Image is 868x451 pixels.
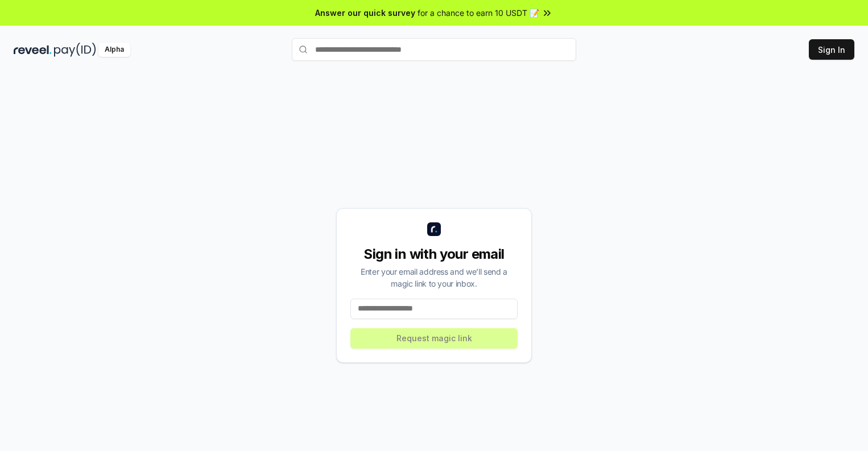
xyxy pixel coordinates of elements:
[418,7,539,19] span: for a chance to earn 10 USDT 📝
[809,39,854,60] button: Sign In
[315,7,415,19] span: Answer our quick survey
[54,43,96,57] img: pay_id
[350,245,518,263] div: Sign in with your email
[350,266,518,289] div: Enter your email address and we’ll send a magic link to your inbox.
[14,43,52,57] img: reveel_dark
[427,222,441,236] img: logo_small
[98,43,130,57] div: Alpha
